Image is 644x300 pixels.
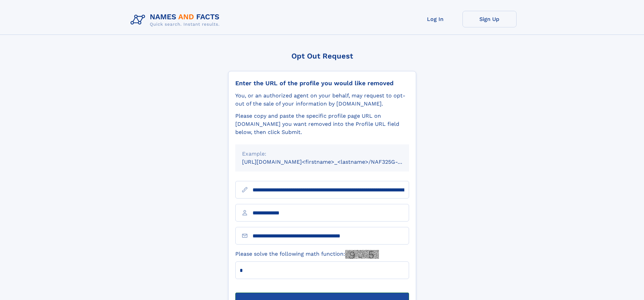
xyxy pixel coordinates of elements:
[462,11,517,27] a: Sign Up
[128,11,225,29] img: Logo Names and Facts
[408,11,462,27] a: Log In
[235,92,409,108] div: You, or an authorized agent on your behalf, may request to opt-out of the sale of your informatio...
[242,150,402,158] div: Example:
[235,79,409,87] div: Enter the URL of the profile you would like removed
[242,159,422,165] small: [URL][DOMAIN_NAME]<firstname>_<lastname>/NAF325G-xxxxxxxx
[235,250,379,259] label: Please solve the following math function:
[228,52,416,60] div: Opt Out Request
[235,112,409,136] div: Please copy and paste the specific profile page URL on [DOMAIN_NAME] you want removed into the Pr...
